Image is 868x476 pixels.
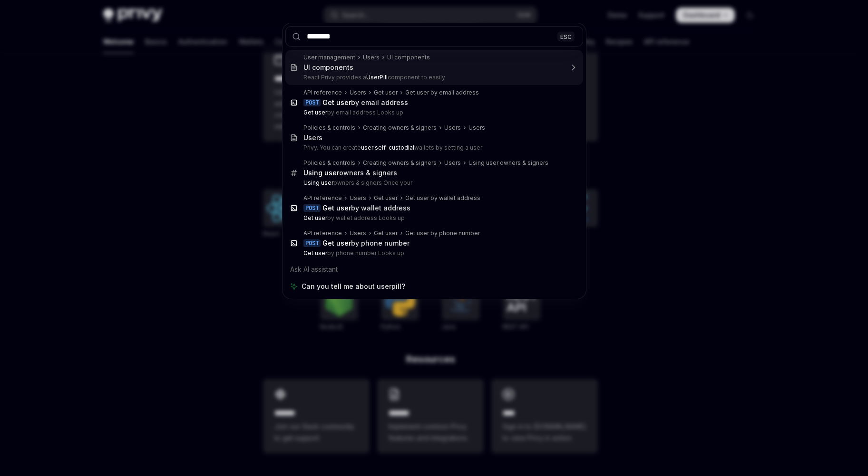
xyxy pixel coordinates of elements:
div: Users [350,194,366,202]
span: Can you tell me about userpill? [302,282,405,291]
b: Using user [303,179,333,186]
div: POST [303,99,321,106]
b: Get user [303,109,327,116]
p: by wallet address Looks up [303,214,563,222]
b: Get user [322,98,351,106]
div: UI components [387,54,430,61]
div: POST [303,239,321,247]
div: Get user by wallet address [405,194,480,202]
div: Policies & controls [303,159,355,167]
div: Using user owners & signers [468,159,548,167]
div: Get user [374,194,398,202]
p: by email address Looks up [303,109,563,116]
div: Users [363,54,380,61]
b: Get user [303,214,327,221]
div: UI components [303,63,353,72]
div: POST [303,204,321,212]
div: by email address [322,98,408,107]
div: Creating owners & signers [363,124,437,132]
div: API reference [303,194,342,202]
div: Users [350,89,366,96]
div: Ask AI assistant [285,261,583,278]
p: owners & signers Once your [303,179,563,187]
div: Users [444,124,461,132]
div: User management [303,54,355,61]
div: by wallet address [322,204,410,212]
div: Get user by email address [405,89,479,96]
div: Get user by phone number [405,229,480,237]
div: API reference [303,229,342,237]
b: Get user [322,239,351,247]
div: API reference [303,89,342,96]
div: Users [350,229,366,237]
p: Privy. You can create wallets by setting a user [303,144,563,152]
p: by phone number Looks up [303,249,563,257]
div: Users [468,124,485,132]
div: Get user [374,89,398,96]
div: Policies & controls [303,124,355,132]
div: owners & signers [303,169,397,177]
p: React Privy provides a component to easily [303,74,563,81]
div: Creating owners & signers [363,159,437,167]
b: Get user [303,249,327,257]
div: Users [444,159,461,167]
div: ESC [557,31,575,41]
b: UserPill [366,74,388,81]
b: user self-custodial [361,144,414,151]
div: Users [303,133,322,142]
b: Using user [303,169,339,177]
b: Get user [322,204,351,212]
div: by phone number [322,239,410,248]
div: Get user [374,229,398,237]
